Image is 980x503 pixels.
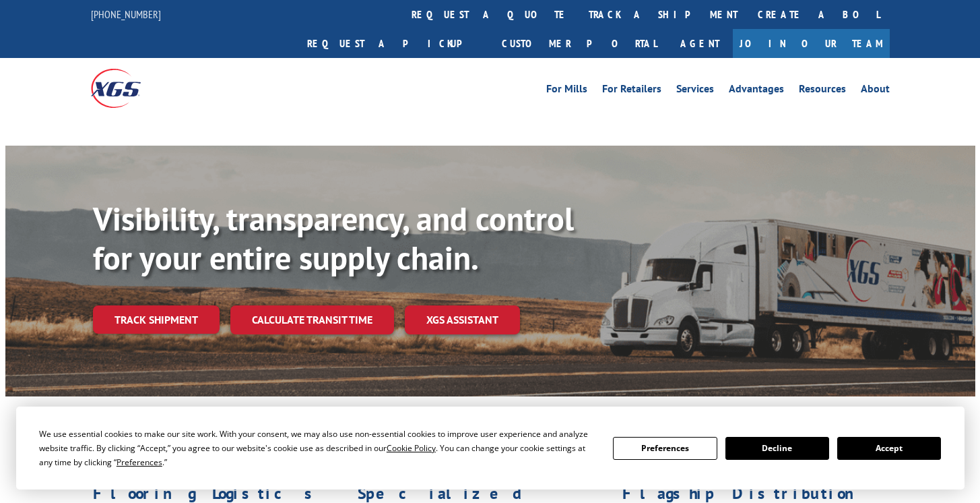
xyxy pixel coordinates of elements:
[725,437,829,460] button: Decline
[799,84,846,98] a: Resources
[667,29,733,58] a: Agent
[602,84,661,98] a: For Retailers
[733,29,890,58] a: Join Our Team
[837,437,941,460] button: Accept
[613,437,717,460] button: Preferences
[117,456,162,468] span: Preferences
[405,305,520,334] a: XGS ASSISTANT
[39,427,597,469] div: We use essential cookies to make our site work. With your consent, we may also use non-essential ...
[91,7,161,21] a: [PHONE_NUMBER]
[230,305,394,334] a: Calculate transit time
[676,84,714,98] a: Services
[93,305,220,334] a: Track shipment
[297,29,492,58] a: Request a pickup
[861,84,890,98] a: About
[93,198,574,278] b: Visibility, transparency, and control for your entire supply chain.
[729,84,784,98] a: Advantages
[546,84,587,98] a: For Mills
[387,442,436,454] span: Cookie Policy
[16,407,965,490] div: Cookie Consent Prompt
[492,29,667,58] a: Customer Portal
